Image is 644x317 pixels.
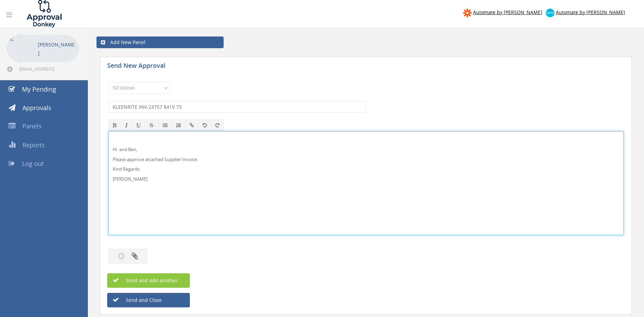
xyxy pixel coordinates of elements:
span: Panels [22,122,42,130]
img: xero-logo.png [546,9,554,17]
h5: Send New Approval [107,62,228,71]
button: Underline [132,119,145,131]
p: Hi and Ben, [113,146,619,153]
span: Approvals [22,104,51,112]
button: Strikethrough [145,119,159,131]
a: Add New Panel [96,36,224,48]
span: Automate by [PERSON_NAME] [473,9,542,15]
img: zapier-logomark.png [463,9,472,17]
p: Please approve attached Supplier Invoice. [113,156,619,163]
span: Log out [22,159,44,168]
p: [PERSON_NAME] [38,40,76,57]
span: My Pending [22,85,56,93]
span: Send and add another [111,277,178,284]
button: Ordered List [172,119,185,131]
span: [EMAIL_ADDRESS][DOMAIN_NAME] [19,66,78,72]
button: Italic [121,119,132,131]
button: Redo [211,119,224,131]
input: Subject [108,101,366,113]
button: Bold [108,119,121,131]
button: Undo [198,119,211,131]
p: [PERSON_NAME] [113,176,619,182]
button: Send and add another [107,273,190,288]
button: Unordered List [158,119,172,131]
span: Reports [22,141,45,149]
button: Insert / edit link [185,119,198,131]
button: Send and Close [107,293,190,307]
span: Automate by [PERSON_NAME] [556,9,625,15]
p: Kind Regards [113,166,619,172]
